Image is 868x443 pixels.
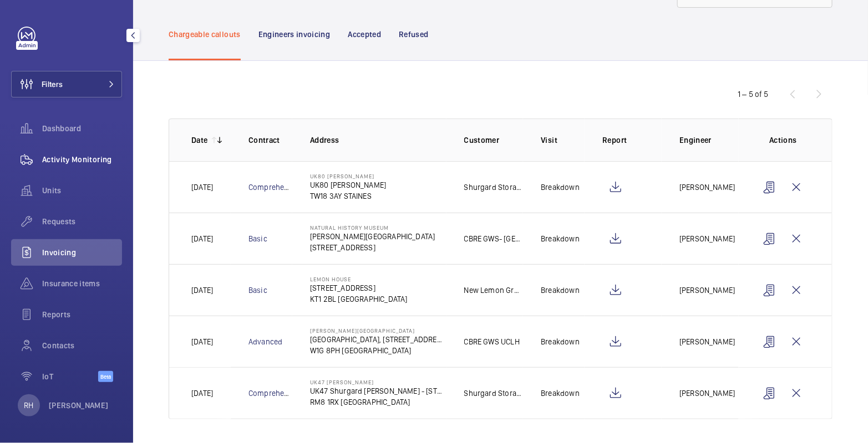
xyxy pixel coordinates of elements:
[49,400,109,411] p: [PERSON_NAME]
[42,278,122,289] span: Insurance items
[310,231,435,242] p: [PERSON_NAME][GEOGRAPHIC_DATA]
[248,389,303,398] a: Comprehensive
[42,216,122,227] span: Requests
[310,334,446,345] p: [GEOGRAPHIC_DATA], [STREET_ADDRESS][PERSON_NAME],
[757,135,810,146] p: Actions
[310,190,386,202] p: TW18 3AY STAINES
[258,29,331,40] p: Engineers invoicing
[191,336,213,347] p: [DATE]
[679,336,735,347] p: [PERSON_NAME]
[310,173,386,179] p: UK80 [PERSON_NAME]
[248,183,303,192] a: Comprehensive
[42,371,98,382] span: IoT
[42,123,122,134] span: Dashboard
[191,285,213,296] p: [DATE]
[679,285,735,296] p: [PERSON_NAME]
[399,29,428,40] p: Refused
[310,293,408,305] p: KT1 2BL [GEOGRAPHIC_DATA]
[169,29,241,40] p: Chargeable callouts
[310,327,446,334] p: [PERSON_NAME][GEOGRAPHIC_DATA]
[310,345,446,356] p: W1G 8PH [GEOGRAPHIC_DATA]
[191,182,213,193] p: [DATE]
[310,224,435,231] p: Natural History Museum
[541,233,580,244] p: Breakdown
[348,29,381,40] p: Accepted
[679,182,735,193] p: [PERSON_NAME]
[464,182,524,193] p: Shurgard Storage
[11,71,122,97] button: Filters
[310,276,408,282] p: Lemon House
[679,388,735,399] p: [PERSON_NAME]
[191,233,213,244] p: [DATE]
[248,337,282,346] a: Advanced
[738,89,769,100] div: 1 – 5 of 5
[541,135,585,146] p: Visit
[42,185,122,196] span: Units
[98,371,113,382] span: Beta
[310,242,435,253] p: [STREET_ADDRESS]
[679,233,735,244] p: [PERSON_NAME]
[464,233,524,244] p: CBRE GWS- [GEOGRAPHIC_DATA]
[464,336,520,347] p: CBRE GWS UCLH
[42,79,63,90] span: Filters
[541,336,580,347] p: Breakdown
[42,309,122,320] span: Reports
[464,135,524,146] p: Customer
[464,388,524,399] p: Shurgard Storage
[248,234,267,243] a: Basic
[42,340,122,351] span: Contacts
[541,388,580,399] p: Breakdown
[541,285,580,296] p: Breakdown
[248,135,292,146] p: Contract
[42,247,122,258] span: Invoicing
[310,135,446,146] p: Address
[24,400,33,411] p: RH
[310,396,446,408] p: RM8 1RX [GEOGRAPHIC_DATA]
[310,385,446,396] p: UK47 Shurgard [PERSON_NAME] - [STREET_ADDRESS]
[248,286,267,295] a: Basic
[42,154,122,165] span: Activity Monitoring
[310,179,386,190] p: UK80 [PERSON_NAME]
[191,135,207,146] p: Date
[541,182,580,193] p: Breakdown
[191,388,213,399] p: [DATE]
[602,135,662,146] p: Report
[679,135,739,146] p: Engineer
[310,282,408,293] p: [STREET_ADDRESS]
[464,285,524,296] p: New Lemon Grove Developments Limited
[310,379,446,385] p: UK47 [PERSON_NAME]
